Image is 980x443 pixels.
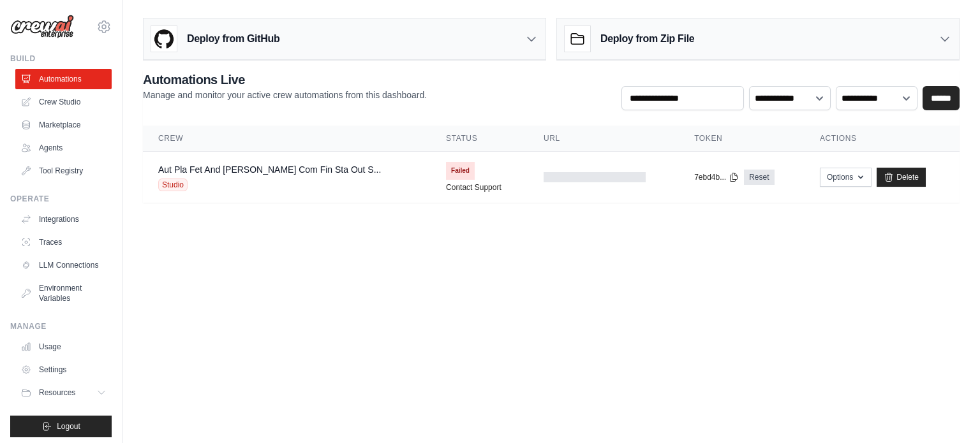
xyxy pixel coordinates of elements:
[10,321,112,331] div: Manage
[39,388,75,398] span: Resources
[446,182,501,192] a: Contact Support
[15,359,112,380] a: Settings
[431,126,528,152] th: Status
[679,126,805,152] th: Token
[15,115,112,135] a: Marketplace
[10,15,74,39] img: Logo
[15,278,112,309] a: Environment Variables
[158,178,188,191] span: Studio
[187,31,279,47] h3: Deploy from GitHub
[143,89,427,101] p: Manage and monitor your active crew automations from this dashboard.
[10,54,112,64] div: Build
[143,71,427,89] h2: Automations Live
[15,209,112,229] a: Integrations
[57,421,80,432] span: Logout
[744,170,774,185] a: Reset
[10,416,112,437] button: Logout
[15,161,112,181] a: Tool Registry
[15,337,112,357] a: Usage
[15,382,112,403] button: Resources
[820,168,872,187] button: Options
[694,172,739,182] button: 7ebd4b...
[143,126,431,152] th: Crew
[916,382,980,443] iframe: Chat Widget
[446,162,475,180] span: Failed
[15,255,112,275] a: LLM Connections
[15,92,112,112] a: Crew Studio
[151,26,177,52] img: GitHub Logo
[805,126,960,152] th: Actions
[10,194,112,204] div: Operate
[15,232,112,252] a: Traces
[158,164,381,175] a: Aut Pla Fet And [PERSON_NAME] Com Fin Sta Out S...
[528,126,679,152] th: URL
[15,138,112,158] a: Agents
[600,31,694,47] h3: Deploy from Zip File
[877,168,926,187] a: Delete
[15,69,112,89] a: Automations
